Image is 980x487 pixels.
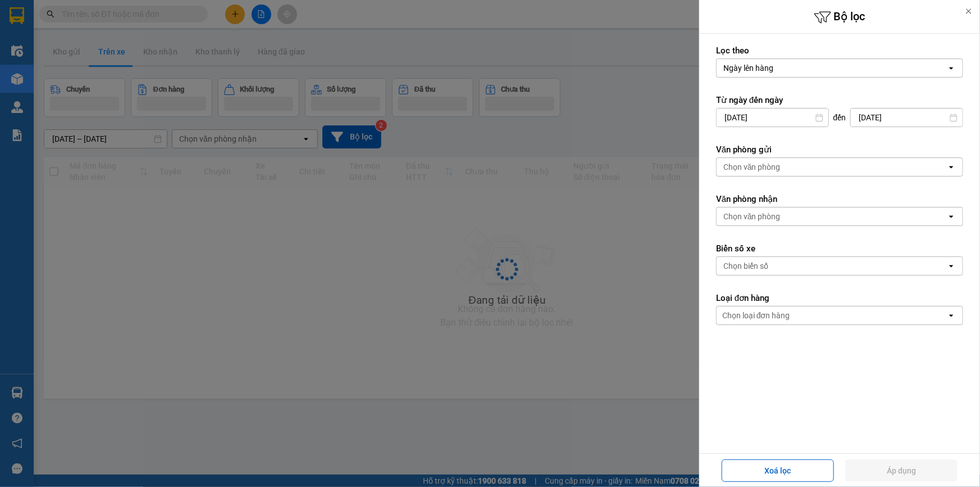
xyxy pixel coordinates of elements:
button: Xoá lọc [722,459,834,482]
div: Ngày lên hàng [723,62,773,74]
div: Chọn loại đơn hàng [722,310,790,321]
svg: open [947,261,956,270]
svg: open [947,64,956,73]
button: Áp dụng [845,459,958,482]
label: Từ ngày đến ngày [716,94,963,106]
span: đến [833,112,846,123]
label: Văn phòng nhận [716,193,963,205]
input: Select a date. [851,109,963,127]
label: Loại đơn hàng [716,292,963,304]
input: Select a date. [717,109,828,127]
h6: Bộ lọc [699,8,980,26]
div: Chọn biển số [723,260,768,272]
input: Selected Ngày lên hàng. [774,62,776,74]
label: Lọc theo [716,45,963,56]
label: Văn phòng gửi [716,144,963,155]
div: Chọn văn phòng [723,161,781,173]
label: Biển số xe [716,243,963,254]
div: Chọn văn phòng [723,211,781,222]
svg: open [947,311,956,320]
svg: open [947,212,956,221]
svg: open [947,163,956,172]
